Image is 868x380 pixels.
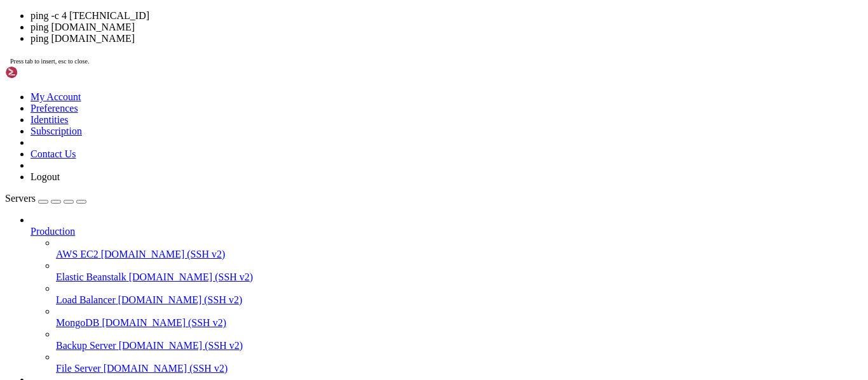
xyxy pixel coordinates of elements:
[31,214,863,374] li: Production
[56,340,863,351] a: Backup Server [DOMAIN_NAME] (SSH v2)
[139,154,144,165] div: (25, 13)
[56,351,863,374] li: File Server [DOMAIN_NAME] (SSH v2)
[5,28,702,39] x-row: The programs included with the Debian GNU/Linux system are free software;
[56,272,126,282] span: Elastic Beanstalk
[56,283,863,306] li: Load Balancer [DOMAIN_NAME] (SSH v2)
[31,148,76,159] a: Contact Us
[31,226,75,237] span: Production
[10,58,89,65] span: Press tab to insert, esc to close.
[31,171,60,182] a: Logout
[56,237,863,260] li: AWS EC2 [DOMAIN_NAME] (SSH v2)
[129,272,254,282] span: [DOMAIN_NAME] (SSH v2)
[31,91,81,102] a: My Account
[31,103,78,114] a: Preferences
[56,329,863,351] li: Backup Server [DOMAIN_NAME] (SSH v2)
[5,193,36,204] span: Servers
[56,317,863,329] a: MongoDB [DOMAIN_NAME] (SSH v2)
[56,249,863,260] a: AWS EC2 [DOMAIN_NAME] (SSH v2)
[5,74,702,85] x-row: Debian GNU/Linux comes with ABSOLUTELY NO WARRANTY, to the extent
[56,306,863,329] li: MongoDB [DOMAIN_NAME] (SSH v2)
[31,33,863,44] li: ping [DOMAIN_NAME]
[5,51,702,62] x-row: individual files in /usr/share/doc/*/copyright.
[56,363,101,374] span: File Server
[5,39,702,51] x-row: the exact distribution terms for each program are described in the
[86,154,102,164] span: ~ $
[5,193,86,204] a: Servers
[56,272,863,283] a: Elastic Beanstalk [DOMAIN_NAME] (SSH v2)
[5,131,702,142] x-row: Use raspi-config to set the country before use.
[119,340,243,351] span: [DOMAIN_NAME] (SSH v2)
[56,340,116,351] span: Backup Server
[5,154,702,165] x-row: : ping
[56,363,863,374] a: File Server [DOMAIN_NAME] (SSH v2)
[5,119,702,131] x-row: Wi-Fi is currently blocked by rfkill.
[118,294,243,305] span: [DOMAIN_NAME] (SSH v2)
[5,5,702,16] x-row: Linux jellyfin [DATE]+rpt-rpi-v8 #1 SMP PREEMPT Debian 1:6.12.47-1+rpt1~bookworm ([DATE]) aarch64
[31,22,863,33] li: ping [DOMAIN_NAME]
[5,96,702,108] x-row: Last login: [DATE] from [TECHNICAL_ID]
[56,249,98,259] span: AWS EC2
[102,317,226,328] span: [DOMAIN_NAME] (SSH v2)
[56,260,863,283] li: Elastic Beanstalk [DOMAIN_NAME] (SSH v2)
[56,294,116,305] span: Load Balancer
[31,226,863,237] a: Production
[56,317,99,328] span: MongoDB
[104,363,228,374] span: [DOMAIN_NAME] (SSH v2)
[5,66,78,79] img: Shellngn
[31,114,69,125] a: Identities
[5,154,81,164] span: ashaan@jellyfin
[101,249,226,259] span: [DOMAIN_NAME] (SSH v2)
[31,10,863,22] li: ping -c 4 [TECHNICAL_ID]
[5,85,702,96] x-row: permitted by applicable law.
[31,126,82,136] a: Subscription
[56,294,863,306] a: Load Balancer [DOMAIN_NAME] (SSH v2)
